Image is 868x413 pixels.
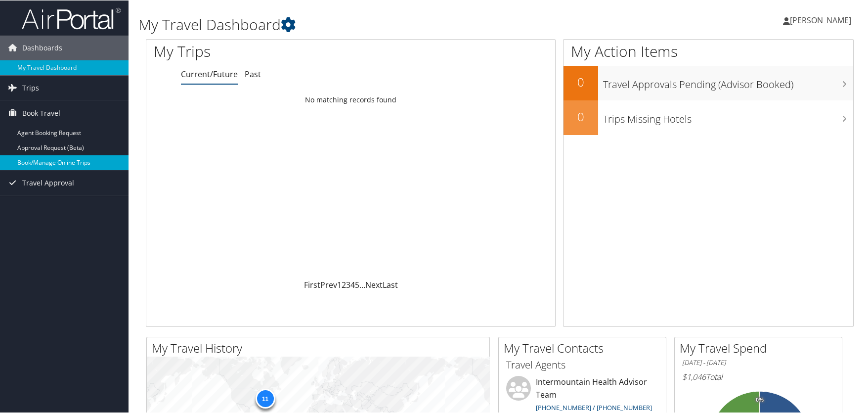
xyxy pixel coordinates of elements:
[682,358,834,367] h6: [DATE] - [DATE]
[790,14,851,25] span: [PERSON_NAME]
[320,279,337,290] a: Prev
[22,170,74,195] span: Travel Approval
[138,14,620,35] h1: My Travel Dashboard
[304,279,320,290] a: First
[603,72,853,91] h3: Travel Approvals Pending (Advisor Booked)
[564,108,598,125] h2: 0
[564,73,598,90] h2: 0
[245,68,261,79] a: Past
[154,41,377,61] h1: My Trips
[337,279,342,290] a: 1
[783,5,861,35] a: [PERSON_NAME]
[355,279,359,290] a: 5
[342,279,346,290] a: 2
[564,100,853,135] a: 0Trips Missing Hotels
[603,107,853,126] h3: Trips Missing Hotels
[255,388,275,408] div: 11
[564,41,853,61] h1: My Action Items
[504,339,666,356] h2: My Travel Contacts
[682,371,834,382] h6: Total
[564,65,853,100] a: 0Travel Approvals Pending (Advisor Booked)
[536,403,652,412] a: [PHONE_NUMBER] / [PHONE_NUMBER]
[22,35,62,60] span: Dashboards
[756,397,764,403] tspan: 0%
[22,6,121,30] img: airportal-logo.png
[680,339,842,356] h2: My Travel Spend
[359,279,365,290] span: …
[383,279,398,290] a: Last
[22,75,39,100] span: Trips
[22,100,60,125] span: Book Travel
[506,358,658,371] h3: Travel Agents
[350,279,355,290] a: 4
[682,371,706,382] span: $1,046
[146,91,555,108] td: No matching records found
[346,279,350,290] a: 3
[152,339,489,356] h2: My Travel History
[181,68,238,79] a: Current/Future
[365,279,383,290] a: Next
